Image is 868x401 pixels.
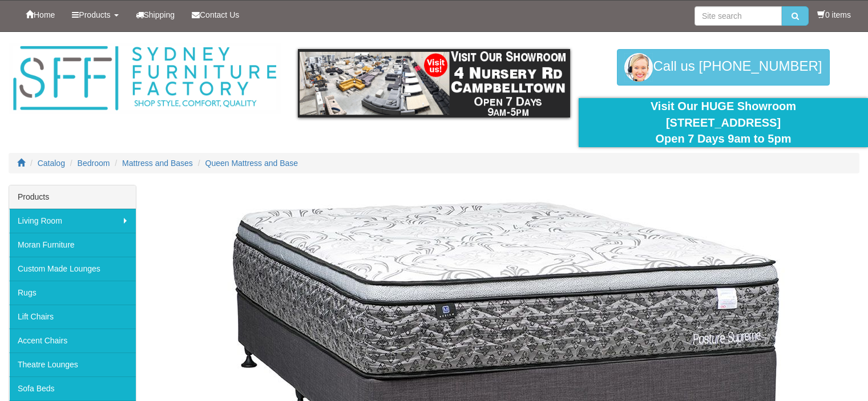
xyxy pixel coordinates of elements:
span: Products [79,10,110,19]
a: Moran Furniture [9,233,136,257]
a: Living Room [9,209,136,233]
input: Site search [695,6,782,26]
a: Queen Mattress and Base [205,159,298,168]
li: 0 items [817,9,851,21]
img: Sydney Furniture Factory [9,43,281,114]
img: showroom.gif [298,49,570,118]
span: Shipping [144,10,175,19]
a: Sofa Beds [9,376,136,400]
div: Visit Our HUGE Showroom [STREET_ADDRESS] Open 7 Days 9am to 5pm [587,98,859,147]
span: Home [34,10,55,19]
a: Products [63,1,127,29]
a: Custom Made Lounges [9,257,136,281]
a: Catalog [38,159,65,168]
a: Theatre Lounges [9,353,136,376]
div: Products [9,185,136,209]
a: Mattress and Bases [122,159,193,168]
a: Contact Us [183,1,248,29]
span: Contact Us [200,10,239,19]
a: Accent Chairs [9,329,136,353]
a: Rugs [9,281,136,305]
a: Shipping [127,1,184,29]
a: Home [17,1,63,29]
a: Lift Chairs [9,305,136,329]
a: Bedroom [78,159,110,168]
